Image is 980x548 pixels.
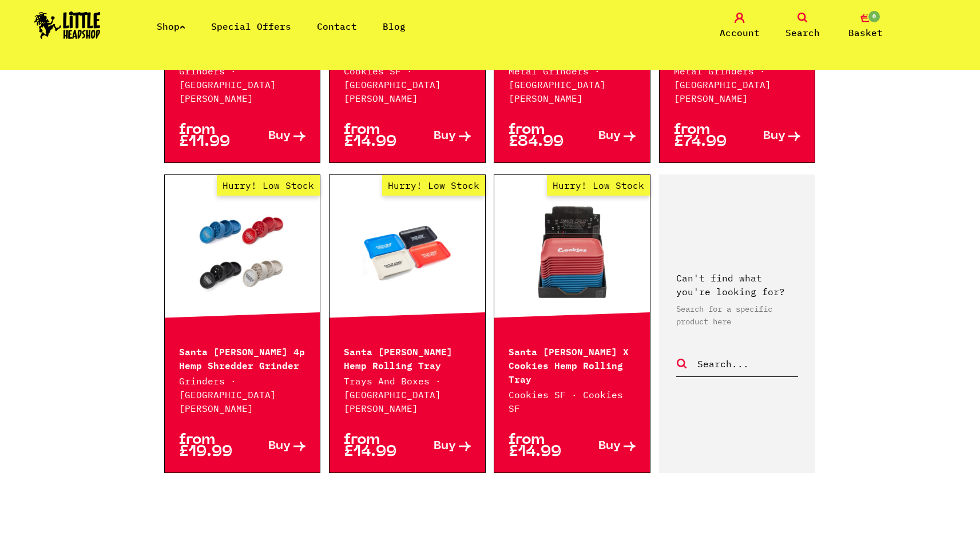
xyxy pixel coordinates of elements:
a: Blog [383,21,406,32]
span: Basket [848,26,883,39]
span: Buy [763,130,785,142]
span: Hurry! Low Stock [217,175,320,196]
p: from £14.99 [344,434,407,458]
a: Buy [407,434,471,458]
a: Buy [737,124,801,148]
a: Buy [407,124,471,148]
span: Account [720,26,760,39]
p: Cookies SF · [GEOGRAPHIC_DATA][PERSON_NAME] [344,64,471,105]
a: Buy [242,434,305,458]
a: Shop [157,21,185,32]
a: Contact [317,21,357,32]
p: Search for a specific product here [676,303,799,328]
span: Search [785,26,820,39]
img: Little Head Shop Logo [34,11,101,39]
p: from £11.99 [179,124,243,148]
input: Search... [696,356,799,371]
p: Santa [PERSON_NAME] 4p Hemp Shredder Grinder [179,344,306,371]
a: Search [774,13,831,39]
p: Santa [PERSON_NAME] X Cookies Hemp Rolling Tray [509,344,636,385]
p: Metal Grinders · [GEOGRAPHIC_DATA][PERSON_NAME] [674,64,801,105]
span: Buy [434,440,456,452]
a: Hurry! Low Stock [165,195,320,309]
span: 0 [867,10,881,23]
a: Buy [242,124,305,148]
span: Hurry! Low Stock [382,175,485,196]
span: Buy [434,130,456,142]
p: from £74.99 [674,124,737,148]
p: from £19.99 [179,434,243,458]
a: 0 Basket [837,13,894,39]
p: Can't find what you're looking for? [676,271,799,299]
p: Metal Grinders · [GEOGRAPHIC_DATA][PERSON_NAME] [509,64,636,105]
p: Grinders · [GEOGRAPHIC_DATA][PERSON_NAME] [179,374,306,415]
p: from £84.99 [509,124,572,148]
p: from £14.99 [509,434,572,458]
a: Hurry! Low Stock [494,195,650,309]
span: Buy [268,440,291,452]
span: Buy [598,130,621,142]
span: Hurry! Low Stock [547,175,650,196]
p: Santa [PERSON_NAME] Hemp Rolling Tray [344,344,471,371]
span: Buy [598,440,621,452]
a: Buy [572,124,636,148]
a: Hurry! Low Stock [330,195,485,309]
p: from £14.99 [344,124,407,148]
a: Special Offers [211,21,291,32]
p: Grinders · [GEOGRAPHIC_DATA][PERSON_NAME] [179,64,306,105]
p: Trays And Boxes · [GEOGRAPHIC_DATA][PERSON_NAME] [344,374,471,415]
a: Buy [572,434,636,458]
span: Buy [268,130,291,142]
p: Cookies SF · Cookies SF [509,388,636,415]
